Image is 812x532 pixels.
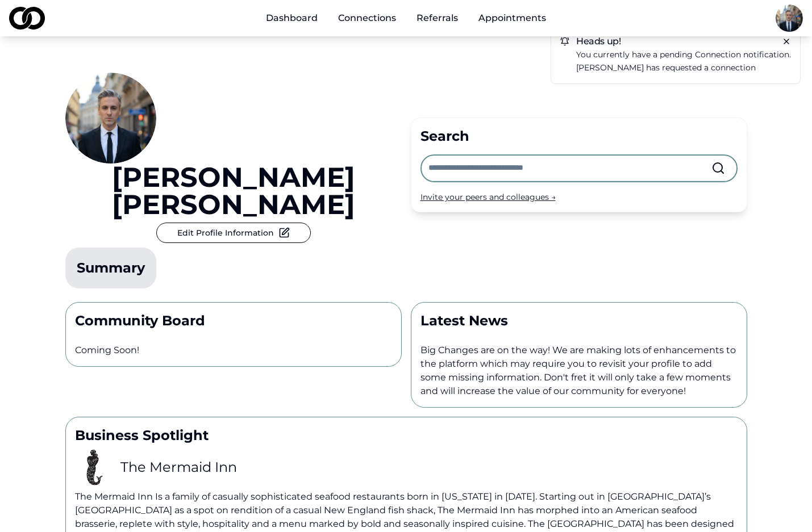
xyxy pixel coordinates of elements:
[65,73,156,164] img: a63f5dfc-b4c1-41bc-9212-4c819e1b44f3-Headshot%202025%20Square-profile_picture.jpeg
[257,7,327,30] a: Dashboard
[77,259,145,277] div: Summary
[407,7,467,30] a: Referrals
[560,37,791,46] h5: Heads up!
[576,49,791,60] span: You currently have a pending notification.
[420,344,738,398] p: Big Changes are on the way! We are making lots of enhancements to the platform which may require ...
[695,49,741,60] span: connection
[420,191,738,203] div: Invite your peers and colleagues →
[420,127,738,145] div: Search
[9,7,45,30] img: logo
[469,7,555,30] a: Appointments
[75,344,392,357] p: Coming Soon!
[75,312,392,330] p: Community Board
[75,449,111,485] img: 2536d4df-93e4-455f-9ee8-7602d4669c22-images-images-profile_picture.png
[120,458,237,476] h3: The Mermaid Inn
[156,223,311,243] button: Edit Profile Information
[257,7,555,30] nav: Main
[420,312,738,330] p: Latest News
[576,48,791,74] a: You currently have a pending connection notification.[PERSON_NAME] has requested a connection
[776,5,803,32] img: a63f5dfc-b4c1-41bc-9212-4c819e1b44f3-Headshot%202025%20Square-profile_picture.jpeg
[75,426,738,445] p: Business Spotlight
[576,61,791,74] p: [PERSON_NAME] has requested a connection
[329,7,405,30] a: Connections
[65,164,402,218] a: [PERSON_NAME] [PERSON_NAME]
